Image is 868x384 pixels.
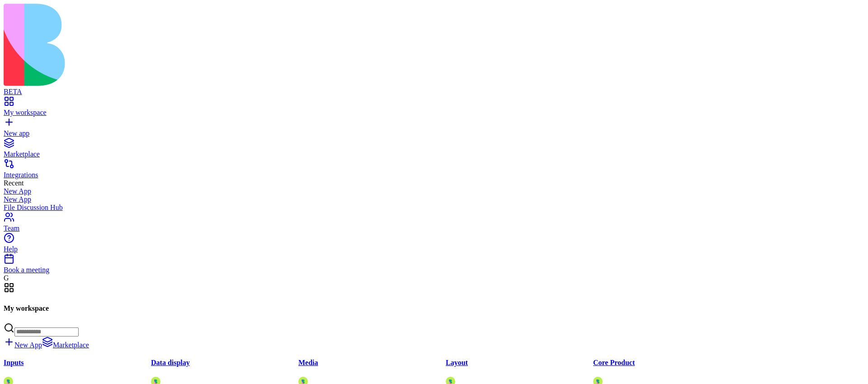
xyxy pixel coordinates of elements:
[4,274,9,282] span: G
[4,171,864,179] div: Integrations
[446,359,593,367] h4: Layout
[151,359,298,367] h4: Data display
[4,80,864,96] a: BETA
[4,266,864,274] div: Book a meeting
[4,179,24,187] span: Recent
[4,216,864,232] a: Team
[4,359,151,367] h4: Inputs
[4,4,367,86] img: logo
[4,341,42,349] a: New App
[4,258,864,274] a: Book a meeting
[4,204,864,212] a: File Discussion Hub
[593,359,741,367] h4: Core Product
[4,100,864,117] a: My workspace
[4,150,864,158] div: Marketplace
[298,359,446,367] h4: Media
[4,109,864,117] div: My workspace
[4,88,864,96] div: BETA
[42,341,89,349] a: Marketplace
[4,245,864,253] div: Help
[4,129,864,137] div: New app
[4,224,864,232] div: Team
[4,187,864,195] a: New App
[4,121,864,137] a: New app
[4,142,864,158] a: Marketplace
[4,304,864,313] h4: My workspace
[4,195,864,204] a: New App
[4,237,864,253] a: Help
[4,163,864,179] a: Integrations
